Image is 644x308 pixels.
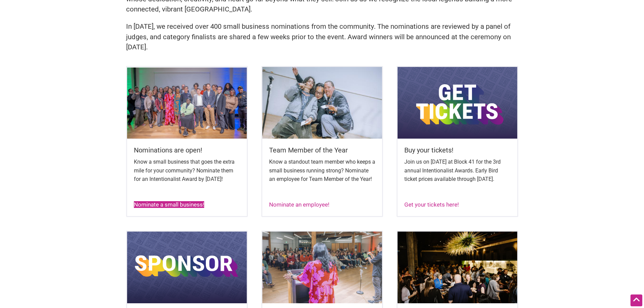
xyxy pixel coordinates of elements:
[134,145,240,155] h5: Nominations are open!
[630,294,642,306] div: Scroll Back to Top
[126,21,518,52] p: In [DATE], we received over 400 small business nominations from the community. The nominations ar...
[269,201,329,208] a: Nominate an employee!
[134,201,204,208] a: Nominate a small business!
[134,158,240,184] p: Know a small business that goes the extra mile for your community? Nominate them for an Intention...
[404,201,459,208] a: Get your tickets here!
[404,145,510,155] h5: Buy your tickets!
[404,158,510,184] p: Join us on [DATE] at Block 41 for the 3rd annual Intentionalist Awards. Early Bird ticket prices ...
[269,158,375,184] p: Know a standout team member who keeps a small business running strong? Nominate an employee for T...
[269,145,375,155] h5: Team Member of the Year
